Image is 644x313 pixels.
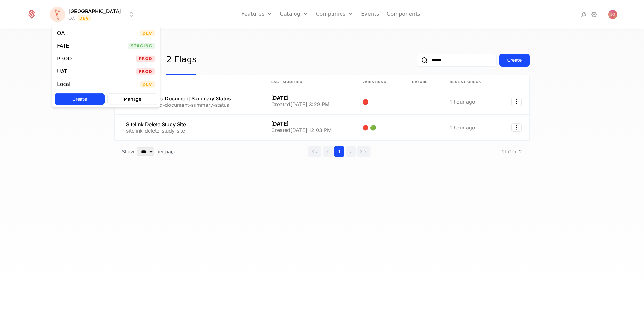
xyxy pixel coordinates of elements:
span: Dev [140,30,155,36]
div: Local [57,82,70,87]
span: Prod [136,68,155,75]
div: FATE [57,43,69,49]
button: Select action [511,123,522,132]
div: UAT [57,69,67,74]
button: Manage [107,93,157,105]
div: PROD [57,56,72,61]
div: QA [57,31,65,36]
span: Dev [140,81,155,88]
span: Staging [128,43,155,49]
button: Create [55,93,105,105]
button: Select action [511,98,522,106]
div: Select environment [52,24,160,108]
span: Prod [136,56,155,62]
